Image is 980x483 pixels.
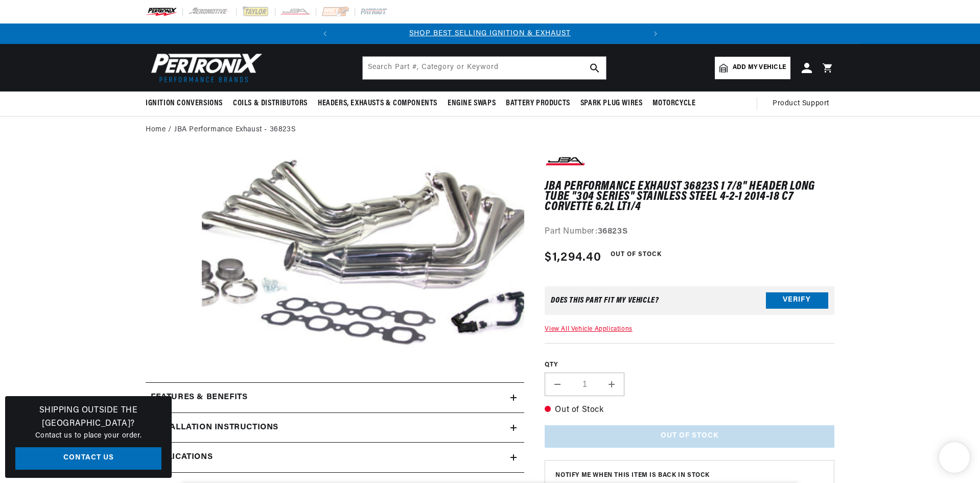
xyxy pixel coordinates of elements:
summary: Coils & Distributors [228,91,313,116]
p: Contact us to place your order. [15,430,161,442]
a: SHOP BEST SELLING IGNITION & EXHAUST [409,30,571,37]
span: Headers, Exhausts & Components [318,98,437,109]
span: Notify me when this item is back in stock [555,471,824,480]
a: Add my vehicle [715,57,790,79]
div: Part Number: [545,225,834,239]
input: Search Part #, Category or Keyword [363,57,606,79]
button: Translation missing: en.sections.announcements.previous_announcement [315,24,335,44]
summary: Engine Swaps [442,91,501,116]
span: Product Support [773,98,829,109]
nav: breadcrumbs [146,124,834,135]
a: View All Vehicle Applications [545,326,632,332]
span: Spark Plug Wires [580,98,643,109]
span: Battery Products [506,98,570,109]
label: QTY [545,361,834,370]
a: Contact Us [15,447,161,470]
h2: Installation instructions [151,421,278,434]
a: Home [146,124,166,135]
span: Out of Stock [605,248,667,261]
span: Motorcycle [652,98,695,109]
summary: Ignition Conversions [146,91,228,116]
span: Engine Swaps [448,98,496,109]
summary: Motorcycle [647,91,701,116]
span: $1,294.40 [545,248,601,267]
media-gallery: Gallery Viewer [146,154,524,362]
summary: Spark Plug Wires [575,91,648,116]
button: search button [584,57,606,79]
a: JBA Performance Exhaust - 36823S [174,124,295,135]
summary: Features & Benefits [146,383,524,412]
summary: Battery Products [501,91,575,116]
h1: JBA Performance Exhaust 36823S 1 7/8" Header Long Tube "304 Series" Stainless Steel 4-2-1 2014-18... [545,181,834,213]
span: Ignition Conversions [146,98,223,109]
span: Add my vehicle [733,63,786,73]
div: Announcement [335,28,645,39]
strong: 36823S [598,227,628,236]
h2: Features & Benefits [151,391,247,404]
a: Applications [146,443,524,473]
summary: Installation instructions [146,413,524,443]
div: Does This part fit My vehicle? [551,296,659,305]
slideshow-component: Translation missing: en.sections.announcements.announcement_bar [120,24,860,44]
p: Out of Stock [545,404,834,417]
summary: Headers, Exhausts & Components [313,91,442,116]
h3: Shipping Outside the [GEOGRAPHIC_DATA]? [15,404,161,430]
img: Pertronix [146,50,263,85]
span: Coils & Distributors [233,98,308,109]
button: Verify [766,292,828,309]
summary: Product Support [773,91,834,116]
div: 1 of 2 [335,28,645,39]
span: Applications [151,451,213,464]
button: Translation missing: en.sections.announcements.next_announcement [645,24,666,44]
